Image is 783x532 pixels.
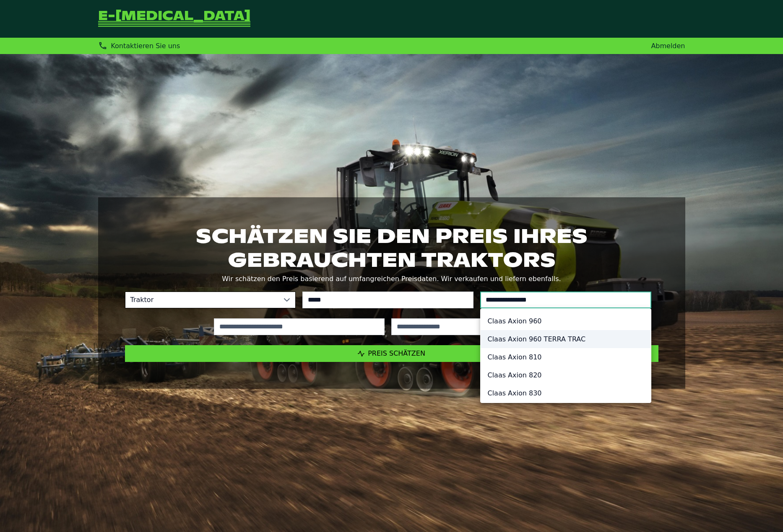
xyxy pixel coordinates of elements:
h1: Schätzen Sie den Preis Ihres gebrauchten Traktors [125,224,658,271]
a: Zurück zur Startseite [98,10,250,28]
span: Preis schätzen [368,349,425,357]
li: Claas Axion 960 [481,312,651,330]
button: Preis schätzen [125,345,658,362]
a: Abmelden [651,42,685,50]
div: Kontaktieren Sie uns [98,41,180,51]
p: Wir schätzen den Preis basierend auf umfangreichen Preisdaten. Wir verkaufen und liefern ebenfalls. [125,273,658,285]
li: Claas Axion 960 TERRA TRAC [481,330,651,348]
li: Claas Axion 810 [481,348,651,366]
span: Kontaktieren Sie uns [111,42,180,50]
li: Claas Axion 830 [481,384,651,402]
li: Claas Axion 840 [481,402,651,420]
li: Claas Axion 820 [481,366,651,384]
span: Traktor [125,292,279,308]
